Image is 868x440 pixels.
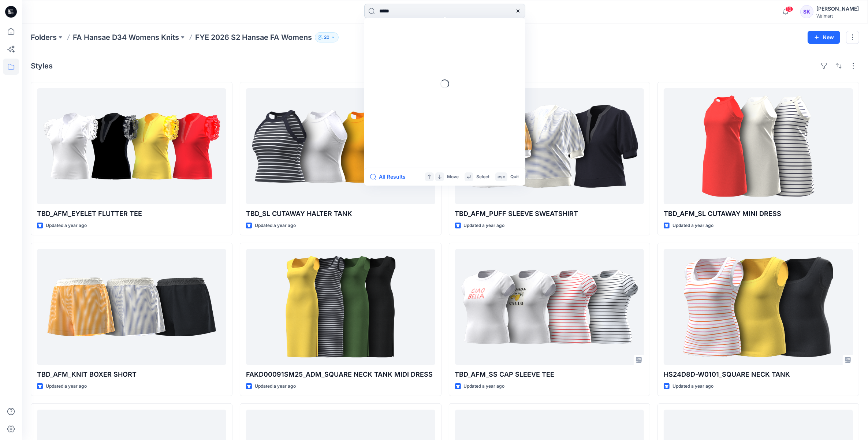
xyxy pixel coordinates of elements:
[255,383,296,390] p: Updated a year ago
[464,222,505,230] p: Updated a year ago
[246,209,435,219] p: TBD_SL CUTAWAY HALTER TANK
[673,222,714,230] p: Updated a year ago
[73,32,179,42] a: FA Hansae D34 Womens Knits
[455,369,644,380] p: TBD_AFM_SS CAP SLEEVE TEE
[455,209,644,219] p: TBD_AFM_PUFF SLEEVE SWEATSHIRT
[31,32,57,42] a: Folders
[315,32,339,42] button: 20
[255,222,296,230] p: Updated a year ago
[464,383,505,390] p: Updated a year ago
[31,61,53,70] h4: Styles
[455,249,644,365] a: TBD_AFM_SS CAP SLEEVE TEE
[664,209,853,219] p: TBD_AFM_SL CUTAWAY MINI DRESS
[664,88,853,204] a: TBD_AFM_SL CUTAWAY MINI DRESS
[246,249,435,365] a: FAKD00091SM25_ADM_SQUARE NECK TANK MIDI DRESS
[808,31,840,44] button: New
[37,209,226,219] p: TBD_AFM_EYELET FLUTTER TEE
[510,173,519,181] p: Quit
[195,32,312,42] p: FYE 2026 S2 Hansae FA Womens
[498,173,505,181] p: esc
[800,5,813,18] div: SK
[664,249,853,365] a: HS24D8D-W0101_SQUARE NECK TANK
[455,88,644,204] a: TBD_AFM_PUFF SLEEVE SWEATSHIRT
[816,13,859,19] div: Walmart
[37,249,226,365] a: TBD_AFM_KNIT BOXER SHORT
[246,88,435,204] a: TBD_SL CUTAWAY HALTER TANK
[664,369,853,380] p: HS24D8D-W0101_SQUARE NECK TANK
[246,369,435,380] p: FAKD00091SM25_ADM_SQUARE NECK TANK MIDI DRESS
[816,4,859,13] div: [PERSON_NAME]
[673,383,714,390] p: Updated a year ago
[324,33,329,41] p: 20
[37,369,226,380] p: TBD_AFM_KNIT BOXER SHORT
[370,172,410,181] button: All Results
[447,173,459,181] p: Move
[785,6,793,12] span: 10
[476,173,489,181] p: Select
[37,88,226,204] a: TBD_AFM_EYELET FLUTTER TEE
[46,222,87,230] p: Updated a year ago
[46,383,87,390] p: Updated a year ago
